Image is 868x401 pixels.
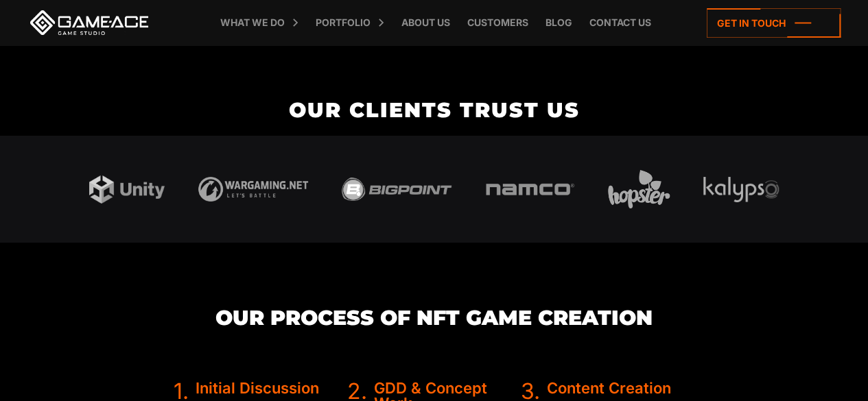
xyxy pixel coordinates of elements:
[196,380,347,396] div: Initial Discussion
[608,170,670,208] img: Hopster logo
[174,306,694,329] h3: Our Process of NFT Game Creation
[547,380,694,396] div: Content Creation
[707,8,841,38] a: Get in touch
[89,175,165,204] img: Unity logo
[703,177,779,202] img: Kalypso media logo
[342,178,451,201] img: Bigpoint logo
[198,177,308,202] img: Wargaming logo
[485,183,574,195] img: Namco logo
